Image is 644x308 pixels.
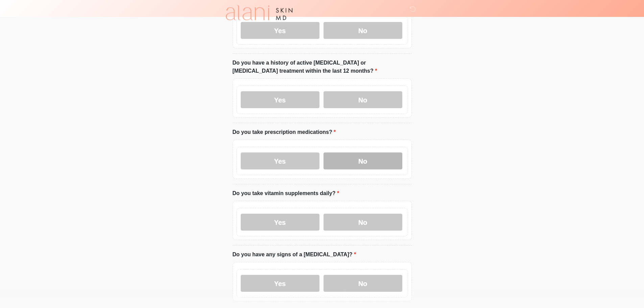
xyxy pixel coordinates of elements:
[241,22,319,39] label: Yes
[233,128,336,136] label: Do you take prescription medications?
[241,152,319,169] label: Yes
[324,91,402,108] label: No
[324,275,402,292] label: No
[226,5,292,20] img: Alani Skin MD Logo
[324,152,402,169] label: No
[233,251,356,259] label: Do you have any signs of a [MEDICAL_DATA]?
[241,275,319,292] label: Yes
[324,22,402,39] label: No
[324,214,402,231] label: No
[233,59,412,75] label: Do you have a history of active [MEDICAL_DATA] or [MEDICAL_DATA] treatment within the last 12 mon...
[233,189,339,197] label: Do you take vitamin supplements daily?
[241,91,319,108] label: Yes
[241,214,319,231] label: Yes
